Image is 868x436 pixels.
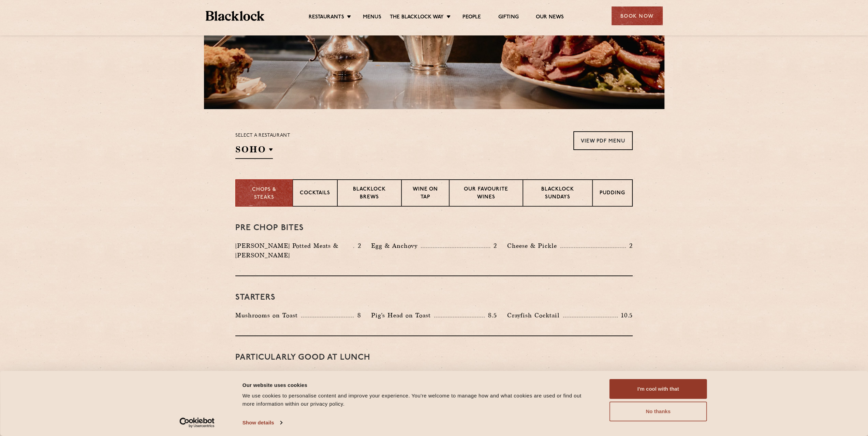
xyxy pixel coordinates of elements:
[626,241,633,250] p: 2
[409,186,442,202] p: Wine on Tap
[507,311,563,320] p: Crayfish Cocktail
[167,418,227,428] a: Usercentrics Cookiebot - opens in a new window
[235,353,633,362] h3: PARTICULARLY GOOD AT LUNCH
[536,14,564,21] a: Our News
[354,311,361,320] p: 8
[235,144,273,159] h2: SOHO
[309,14,344,21] a: Restaurants
[573,131,633,150] a: View PDF Menu
[600,190,625,198] p: Pudding
[235,131,290,140] p: Select a restaurant
[498,14,518,21] a: Gifting
[490,241,497,250] p: 2
[612,6,663,25] div: Book Now
[354,241,361,250] p: 2
[507,241,560,251] p: Cheese & Pickle
[235,293,633,302] h3: Starters
[530,186,585,202] p: Blacklock Sundays
[242,418,282,428] a: Show details
[242,392,594,408] div: We use cookies to personalise content and improve your experience. You're welcome to manage how a...
[371,241,421,251] p: Egg & Anchovy
[371,311,434,320] p: Pig's Head on Toast
[235,311,301,320] p: Mushrooms on Toast
[344,186,394,202] p: Blacklock Brews
[390,14,444,21] a: The Blacklock Way
[235,224,633,232] h3: Pre Chop Bites
[485,311,497,320] p: 8.5
[363,14,381,21] a: Menus
[609,379,707,399] button: I'm cool with that
[456,186,515,202] p: Our favourite wines
[300,190,330,198] p: Cocktails
[242,381,594,389] div: Our website uses cookies
[618,311,633,320] p: 10.5
[462,14,481,21] a: People
[243,186,285,201] p: Chops & Steaks
[235,241,353,260] p: [PERSON_NAME] Potted Meats & [PERSON_NAME]
[609,402,707,421] button: No thanks
[206,11,265,21] img: BL_Textured_Logo-footer-cropped.svg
